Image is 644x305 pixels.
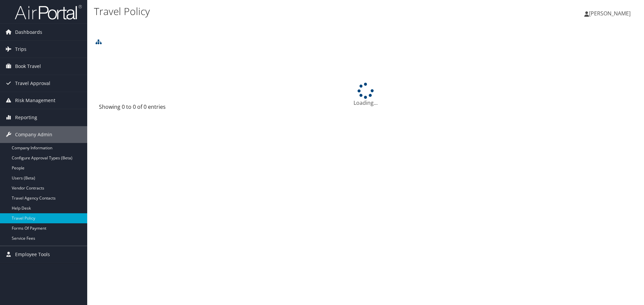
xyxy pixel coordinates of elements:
span: Reporting [15,109,37,126]
span: [PERSON_NAME] [589,10,631,17]
span: Travel Approval [15,75,50,92]
img: airportal-logo.png [15,4,82,20]
span: Employee Tools [15,246,50,263]
h1: Travel Policy [94,4,456,18]
div: Showing 0 to 0 of 0 entries [99,103,225,114]
span: Company Admin [15,126,52,143]
span: Dashboards [15,24,42,41]
span: Risk Management [15,92,55,109]
span: Book Travel [15,58,41,75]
a: [PERSON_NAME] [584,3,637,23]
span: Trips [15,41,26,58]
div: Loading... [94,83,637,107]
